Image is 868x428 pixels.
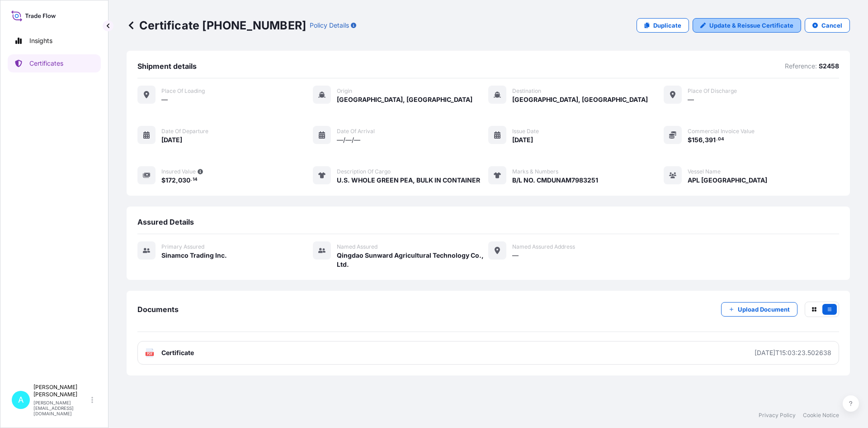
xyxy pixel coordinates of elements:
text: PDF [147,352,153,356]
span: A [18,395,24,404]
span: Marks & Numbers [512,168,558,175]
span: [GEOGRAPHIC_DATA], [GEOGRAPHIC_DATA] [337,95,472,104]
span: Insured Value [161,168,196,175]
p: [PERSON_NAME][EMAIL_ADDRESS][DOMAIN_NAME] [33,400,90,416]
p: Policy Details [310,21,349,30]
p: Cancel [821,21,842,30]
span: Date of departure [161,128,208,135]
span: Description of cargo [337,168,391,175]
span: Named Assured Address [512,243,575,250]
button: Cancel [805,18,850,33]
span: Sinamco Trading Inc. [161,251,227,260]
span: Vessel Name [688,168,721,175]
a: Duplicate [637,18,689,33]
p: S2458 [819,62,839,71]
span: 172 [165,177,176,183]
span: APL [GEOGRAPHIC_DATA] [688,176,767,185]
span: Named Assured [337,243,377,250]
span: $ [688,137,692,143]
p: Reference: [785,62,817,71]
span: , [176,177,178,183]
a: Privacy Policy [759,412,796,419]
button: Upload Document [721,302,797,317]
p: Certificates [29,59,63,68]
span: . [716,138,717,141]
span: Date of arrival [337,128,375,135]
p: Duplicate [653,21,681,30]
a: Insights [8,32,101,50]
span: U.S. WHOLE GREEN PEA, BULK IN CONTAINER [337,176,480,185]
span: 156 [692,137,703,143]
span: Primary assured [161,243,204,250]
p: Insights [29,36,52,45]
span: [DATE] [512,135,533,144]
span: Documents [137,305,179,314]
p: Update & Reissue Certificate [709,21,793,30]
span: $ [161,177,165,183]
div: [DATE]T15:03:23.502638 [755,348,831,357]
span: , [703,137,705,143]
span: Origin [337,87,352,95]
span: [DATE] [161,135,182,144]
span: 14 [193,178,198,181]
span: [GEOGRAPHIC_DATA], [GEOGRAPHIC_DATA] [512,95,648,104]
span: Certificate [161,348,194,357]
span: Issue Date [512,128,539,135]
span: — [512,251,519,260]
a: Cookie Notice [803,412,839,419]
a: PDFCertificate[DATE]T15:03:23.502638 [137,341,839,365]
p: Upload Document [738,305,790,314]
a: Certificates [8,54,101,72]
span: Qingdao Sunward Agricultural Technology Co., Ltd. [337,251,488,269]
span: Commercial Invoice Value [688,128,755,135]
span: 391 [705,137,716,143]
span: Place of discharge [688,87,737,95]
span: Assured Details [137,217,194,226]
span: —/—/— [337,135,360,144]
span: — [161,95,168,104]
a: Update & Reissue Certificate [693,18,801,33]
span: Place of Loading [161,87,205,95]
span: B/L NO. CMDUNAM7983251 [512,176,598,185]
span: 030 [178,177,190,183]
span: 04 [718,138,724,141]
span: — [688,95,694,104]
span: Destination [512,87,541,95]
p: [PERSON_NAME] [PERSON_NAME] [33,384,90,398]
span: Shipment details [137,62,197,71]
p: Certificate [PHONE_NUMBER] [127,18,306,33]
span: . [191,178,192,181]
